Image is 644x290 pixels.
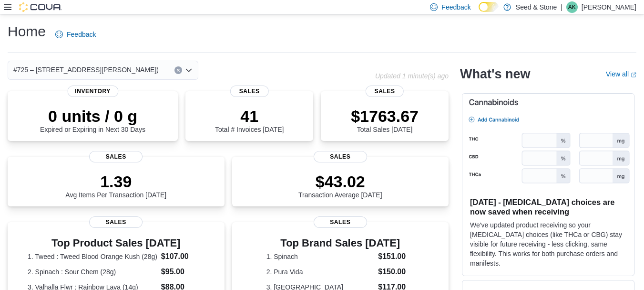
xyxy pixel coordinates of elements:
span: Sales [366,86,404,97]
span: Sales [314,216,367,228]
h3: Top Brand Sales [DATE] [266,237,414,249]
button: Clear input [174,66,182,74]
span: Feedback [441,2,470,12]
div: Total # Invoices [DATE] [215,107,284,133]
span: Sales [89,216,143,228]
p: 1.39 [65,172,166,191]
div: Arun Kumar [566,1,578,13]
span: Sales [314,151,367,162]
div: Expired or Expiring in Next 30 Days [40,107,145,133]
svg: External link [631,72,636,78]
div: Avg Items Per Transaction [DATE] [65,172,166,199]
span: Feedback [67,30,96,39]
span: Inventory [67,86,118,97]
dt: 2. Pura Vida [266,267,375,277]
p: [PERSON_NAME] [582,1,636,13]
h1: Home [8,22,46,41]
span: Sales [230,86,268,97]
h3: [DATE] - [MEDICAL_DATA] choices are now saved when receiving [470,197,626,216]
h2: What's new [460,66,530,82]
dt: 2. Spinach : Sour Chem (28g) [28,267,157,277]
div: Transaction Average [DATE] [298,172,382,199]
p: Seed & Stone [516,1,557,13]
div: Total Sales [DATE] [351,107,419,133]
p: Updated 1 minute(s) ago [375,72,449,80]
input: Dark Mode [479,2,499,12]
img: Cova [19,2,62,12]
dd: $95.00 [161,266,204,278]
p: We've updated product receiving so your [MEDICAL_DATA] choices (like THCa or CBG) stay visible fo... [470,220,626,268]
button: Open list of options [185,66,193,74]
p: $43.02 [298,172,382,191]
a: Feedback [51,25,100,44]
dt: 1. Tweed : Tweed Blood Orange Kush (28g) [28,252,157,261]
span: AK [568,1,576,13]
dd: $151.00 [378,251,414,262]
p: | [561,1,562,13]
dd: $150.00 [378,266,414,278]
h3: Top Product Sales [DATE] [28,237,204,249]
p: 41 [215,107,284,126]
dd: $107.00 [161,251,204,262]
p: $1763.67 [351,107,419,126]
p: 0 units / 0 g [40,107,145,126]
span: #725 – [STREET_ADDRESS][PERSON_NAME]) [13,64,159,75]
dt: 1. Spinach [266,252,375,261]
span: Sales [89,151,143,162]
a: View allExternal link [606,70,636,78]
